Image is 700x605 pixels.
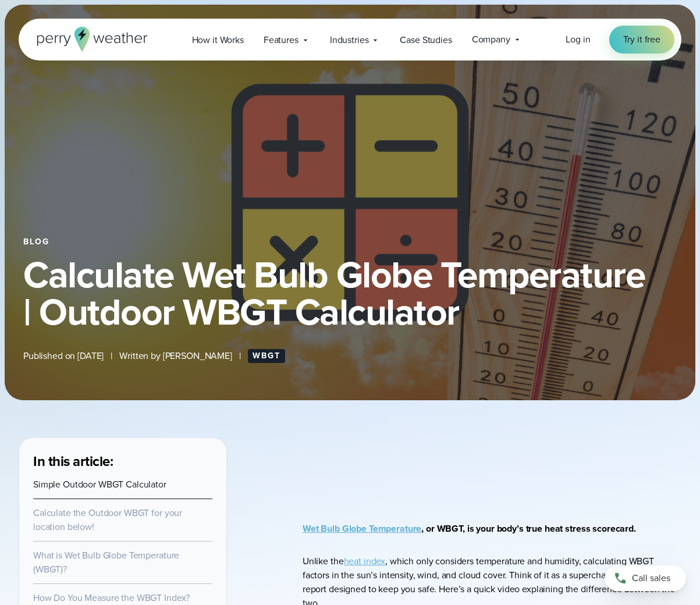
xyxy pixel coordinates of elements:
[33,478,166,491] a: Simple Outdoor WBGT Calculator
[33,549,179,576] a: What is Wet Bulb Globe Temperature (WBGT)?
[33,506,182,533] a: Calculate the Outdoor WBGT for your location below!
[23,349,104,363] span: Published on [DATE]
[182,28,254,52] a: How it Works
[264,33,299,47] span: Features
[400,33,452,47] span: Case Studies
[192,33,244,47] span: How it Works
[23,256,677,330] h1: Calculate Wet Bulb Globe Temperature | Outdoor WBGT Calculator
[472,33,510,47] span: Company
[609,26,674,54] a: Try it free
[566,33,590,47] a: Log in
[390,28,461,52] a: Case Studies
[33,591,190,604] a: How Do You Measure the WBGT Index?
[605,565,686,591] a: Call sales
[111,349,112,363] span: |
[632,571,670,585] span: Call sales
[119,349,232,363] span: Written by [PERSON_NAME]
[623,33,660,47] span: Try it free
[33,452,212,471] h3: In this article:
[344,554,386,568] a: heat index
[303,522,636,535] strong: , or WBGT, is your body’s true heat stress scorecard.
[303,522,421,535] a: Wet Bulb Globe Temperature
[239,349,241,363] span: |
[23,237,677,247] div: Blog
[248,349,285,363] a: WBGT
[336,437,648,485] iframe: WBGT Explained: Listen as we break down all you need to know about WBGT Video
[330,33,369,47] span: Industries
